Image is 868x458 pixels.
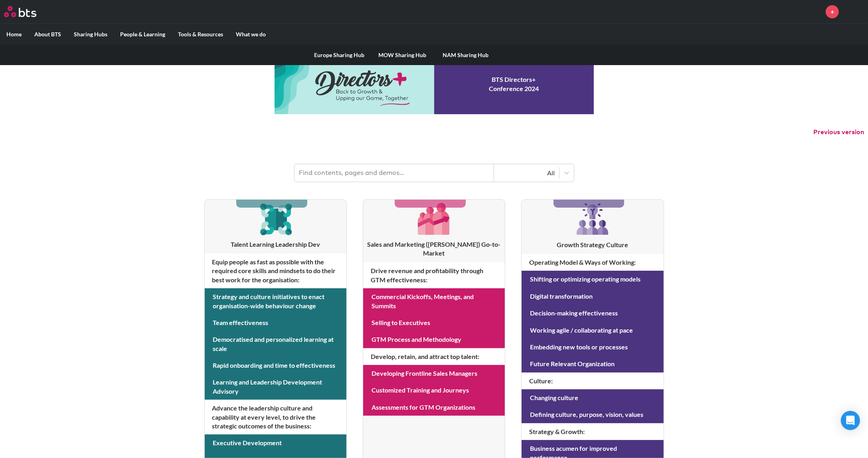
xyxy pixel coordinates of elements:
[415,200,453,238] img: [object Object]
[28,24,67,45] label: About BTS
[363,262,505,288] h4: Drive revenue and profitability through GTM effectiveness :
[205,400,346,434] h4: Advance the leadership culture and capability at every level, to drive the strategic outcomes of ...
[4,6,36,17] img: BTS Logo
[205,254,346,288] h4: Equip people as fast as possible with the required core skills and mindsets to do their best work...
[813,128,864,137] button: Previous version
[522,240,663,249] h3: Growth Strategy Culture
[573,200,612,238] img: [object Object]
[363,348,505,365] h4: Develop, retain, and attract top talent :
[4,6,51,17] a: Go home
[67,24,114,45] label: Sharing Hubs
[114,24,172,45] label: People & Learning
[841,411,860,430] div: Open Intercom Messenger
[522,423,663,440] h4: Strategy & Growth :
[205,240,346,249] h3: Talent Learning Leadership Dev
[363,240,505,258] h3: Sales and Marketing ([PERSON_NAME]) Go-to-Market
[257,200,295,238] img: [object Object]
[522,373,663,389] h4: Culture :
[295,164,494,182] input: Find contents, pages and demos...
[275,54,594,114] a: Conference 2024
[172,24,229,45] label: Tools & Resources
[498,169,555,177] div: All
[845,2,864,21] a: Profile
[522,254,663,271] h4: Operating Model & Ways of Working :
[826,5,839,18] a: +
[845,2,864,21] img: Elie Ruderman
[229,24,272,45] label: What we do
